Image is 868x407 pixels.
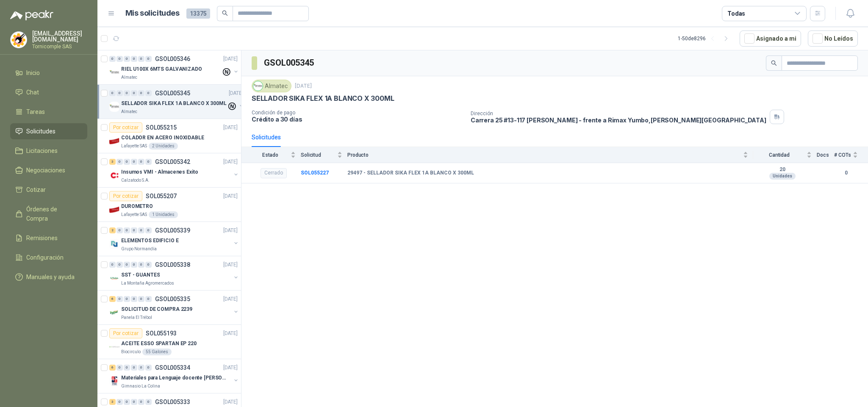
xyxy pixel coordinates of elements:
div: 0 [131,56,137,62]
div: Por cotizar [109,191,142,201]
div: 3 [109,159,116,165]
span: Manuales y ayuda [26,272,75,282]
p: COLADOR EN ACERO INOXIDABLE [121,134,204,142]
p: ELEMENTOS EDIFICIO E [121,237,179,245]
div: 2 [109,227,116,233]
span: Estado [252,152,289,158]
a: 0 0 0 0 0 0 GSOL005338[DATE] Company LogoSST - GUANTESLa Montaña Agromercados [109,260,239,287]
div: 0 [116,262,123,268]
p: SOL055215 [146,125,177,130]
a: Por cotizarSOL055193[DATE] Company LogoACEITE ESSO SPARTAN EP 220Biocirculo55 Galones [97,325,241,359]
p: [DATE] [223,329,238,338]
p: SELLADOR SIKA FLEX 1A BLANCO X 300ML [121,100,227,108]
a: Solicitudes [10,123,87,139]
div: Solicitudes [252,133,281,142]
span: Producto [347,152,741,158]
p: GSOL005345 [155,90,190,96]
p: [DATE] [295,82,312,90]
p: [DATE] [223,261,238,269]
img: Company Logo [109,170,119,180]
div: 0 [116,296,123,302]
b: SOL055227 [301,170,329,176]
p: Carrera 25 #13-117 [PERSON_NAME] - frente a Rimax Yumbo , [PERSON_NAME][GEOGRAPHIC_DATA] [471,116,766,124]
a: Inicio [10,65,87,81]
a: 2 0 0 0 0 0 GSOL005339[DATE] Company LogoELEMENTOS EDIFICIO EGrupo Normandía [109,225,239,252]
div: Por cotizar [109,328,142,338]
a: 6 0 0 0 0 0 GSOL005335[DATE] Company LogoSOLICITUD DE COMPRA 2239Panela El Trébol [109,294,239,321]
p: [DATE] [223,158,238,166]
a: 0 0 0 0 0 0 GSOL005346[DATE] Company LogoRIEL U100X 6MTS GALVANIZADOAlmatec [109,54,239,81]
span: search [771,60,777,66]
div: 0 [124,159,130,165]
div: 0 [116,399,123,405]
span: Licitaciones [26,146,58,155]
p: [EMAIL_ADDRESS][DOMAIN_NAME] [32,30,87,42]
div: 0 [131,227,137,233]
div: Almatec [252,80,291,92]
a: Manuales y ayuda [10,269,87,285]
a: 6 0 0 0 0 0 GSOL005334[DATE] Company LogoMateriales para Lenguaje docente [PERSON_NAME]Gimnasio L... [109,363,239,390]
img: Company Logo [109,307,119,318]
p: Condición de pago [252,110,464,116]
p: La Montaña Agromercados [121,280,174,287]
div: 0 [138,159,144,165]
p: GSOL005346 [155,56,190,62]
span: Remisiones [26,233,58,243]
div: 0 [116,90,123,96]
a: Tareas [10,104,87,120]
button: No Leídos [808,30,858,47]
div: 0 [131,365,137,371]
span: Solicitudes [26,127,55,136]
div: 0 [124,399,130,405]
p: ACEITE ESSO SPARTAN EP 220 [121,340,197,348]
p: RIEL U100X 6MTS GALVANIZADO [121,65,202,73]
th: Cantidad [753,147,817,163]
div: 0 [131,159,137,165]
a: Órdenes de Compra [10,201,87,227]
img: Company Logo [11,32,27,48]
span: search [222,10,228,16]
div: 2 Unidades [149,143,178,150]
div: 0 [138,365,144,371]
th: # COTs [834,147,868,163]
span: Solicitud [301,152,336,158]
img: Company Logo [109,239,119,249]
p: Tornicomple SAS [32,44,87,49]
p: Biocirculo [121,349,141,355]
th: Solicitud [301,147,347,163]
a: Por cotizarSOL055207[DATE] Company LogoDUROMETROLafayette SAS1 Unidades [97,188,241,222]
a: Por cotizarSOL055215[DATE] Company LogoCOLADOR EN ACERO INOXIDABLELafayette SAS2 Unidades [97,119,241,153]
p: GSOL005338 [155,262,190,268]
p: SOL055193 [146,330,177,336]
th: Estado [241,147,301,163]
span: Configuración [26,253,64,262]
div: 0 [124,56,130,62]
div: 6 [109,365,116,371]
div: 0 [138,56,144,62]
p: GSOL005342 [155,159,190,165]
p: [DATE] [223,398,238,406]
img: Company Logo [109,342,119,352]
span: Órdenes de Compra [26,205,79,223]
div: 0 [116,56,123,62]
a: Licitaciones [10,143,87,159]
img: Company Logo [253,81,263,91]
span: Cantidad [753,152,805,158]
button: Asignado a mi [740,30,801,47]
div: Por cotizar [109,122,142,133]
h3: GSOL005345 [264,56,315,69]
div: 0 [109,56,116,62]
div: Todas [727,9,745,18]
div: 0 [138,296,144,302]
div: 0 [131,296,137,302]
p: Gimnasio La Colina [121,383,160,390]
img: Company Logo [109,136,119,146]
div: 0 [131,262,137,268]
div: 3 [109,399,116,405]
p: SOL055207 [146,193,177,199]
div: 0 [109,90,116,96]
div: 0 [116,365,123,371]
div: 0 [145,262,152,268]
div: 0 [145,56,152,62]
div: 0 [138,399,144,405]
